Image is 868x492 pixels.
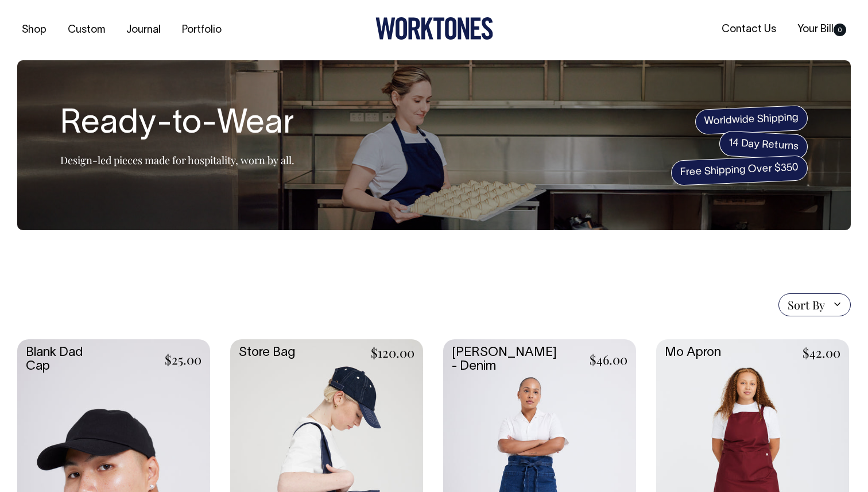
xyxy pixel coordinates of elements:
a: Custom [63,21,110,40]
span: Worldwide Shipping [695,105,808,135]
a: Journal [122,21,165,40]
a: Portfolio [177,21,226,40]
span: Free Shipping Over $350 [671,155,808,186]
a: Shop [17,21,51,40]
a: Contact Us [717,20,781,39]
span: Sort By [788,298,825,312]
span: 0 [834,24,846,36]
a: Your Bill0 [793,20,851,39]
span: 14 Day Returns [719,130,808,160]
p: Design-led pieces made for hospitality, worn by all. [60,153,294,167]
h1: Ready-to-Wear [60,106,294,143]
